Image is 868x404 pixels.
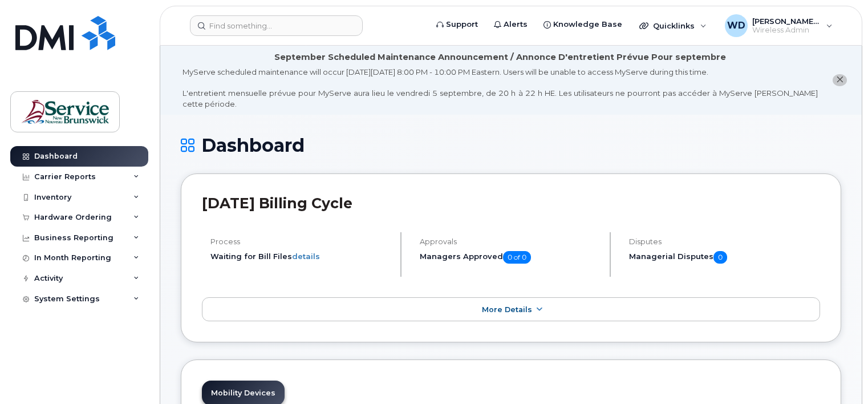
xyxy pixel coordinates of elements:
div: MyServe scheduled maintenance will occur [DATE][DATE] 8:00 PM - 10:00 PM Eastern. Users will be u... [182,67,818,109]
span: More Details [482,305,532,314]
h4: Process [210,237,391,246]
h4: Approvals [420,237,600,246]
button: close notification [833,74,847,86]
h5: Managerial Disputes [629,251,820,264]
span: 0 [713,251,727,264]
span: 0 of 0 [503,251,531,264]
h4: Disputes [629,237,820,246]
div: September Scheduled Maintenance Announcement / Annonce D'entretient Prévue Pour septembre [274,51,726,63]
a: details [292,252,320,261]
h5: Managers Approved [420,251,600,264]
li: Waiting for Bill Files [210,251,391,262]
h2: [DATE] Billing Cycle [202,195,820,212]
h1: Dashboard [181,135,841,155]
